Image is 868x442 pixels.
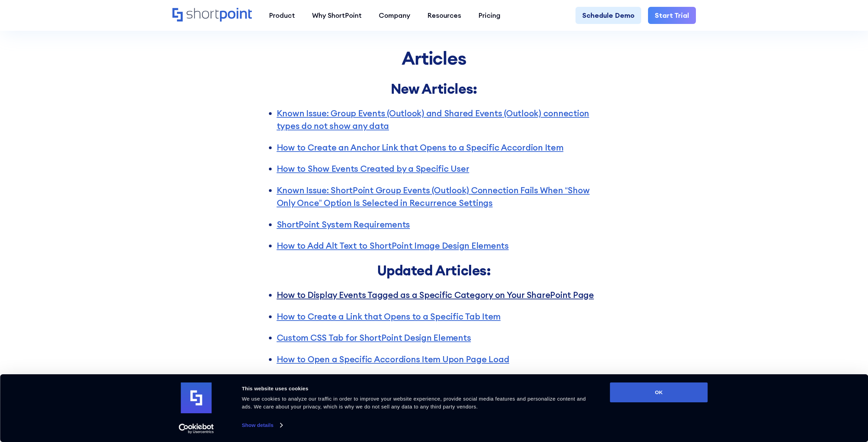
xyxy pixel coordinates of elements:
a: Start Trial [648,7,696,24]
a: Why ShortPoint [303,7,370,24]
h2: Articles [263,45,605,71]
a: How to Create an Anchor Link that Opens to a Specific Accordion Item [277,142,563,153]
a: ShortPoint System Requirements [277,219,410,230]
div: Company [379,10,410,21]
a: Company [370,7,419,24]
a: How to Add Alt Text to ShortPoint Image Design Elements [277,240,509,251]
a: How to Show Events Created by a Specific User [277,163,469,174]
a: Custom CSS Tab for ShortPoint Design Elements [277,332,471,343]
a: Product [260,7,303,24]
a: How to Open a Specific Accordions Item Upon Page Load [277,354,509,365]
a: Show details [242,420,282,430]
a: Home [172,8,252,23]
strong: New Articles: [391,80,477,97]
div: This website uses cookies [242,385,595,393]
a: Resources [419,7,470,24]
img: logo [181,382,212,413]
button: OK [610,382,708,402]
strong: Updated Articles: [377,262,491,279]
a: Usercentrics Cookiebot - opens in a new window [166,424,226,434]
div: Why ShortPoint [312,10,362,21]
a: Pricing [470,7,509,24]
a: How to Display Events Tagged as a Specific Category on Your SharePoint Page [277,289,594,300]
a: Known Issue: Group Events (Outlook) and Shared Events (Outlook) connection types do not show any ... [277,108,590,132]
div: Product [269,10,295,21]
a: Schedule Demo [575,7,641,24]
div: Resources [427,10,461,21]
div: Pricing [478,10,501,21]
span: We use cookies to analyze our traffic in order to improve your website experience, provide social... [242,396,586,409]
a: Known Issue: ShortPoint Group Events (Outlook) Connection Fails When “Show Only Once” Option Is S... [277,185,590,209]
a: How to Create a Link that Opens to a Specific Tab Item [277,311,501,322]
